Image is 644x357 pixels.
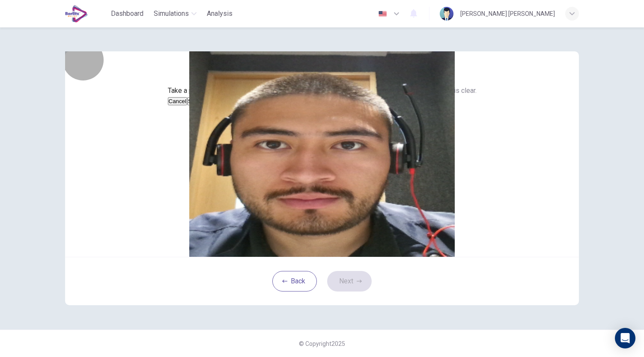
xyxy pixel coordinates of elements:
[107,6,147,21] button: Dashboard
[440,7,453,21] img: Profile picture
[615,328,635,348] div: Open Intercom Messenger
[272,271,317,292] button: Back
[111,9,143,19] span: Dashboard
[65,5,107,22] a: EduSynch logo
[377,11,388,17] img: en
[65,5,88,22] img: EduSynch logo
[65,51,579,257] img: preview screemshot
[460,9,555,19] div: [PERSON_NAME] [PERSON_NAME]
[203,6,236,21] button: Analysis
[154,9,189,19] span: Simulations
[207,9,233,19] span: Analysis
[299,340,345,347] span: © Copyright 2025
[150,6,200,21] button: Simulations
